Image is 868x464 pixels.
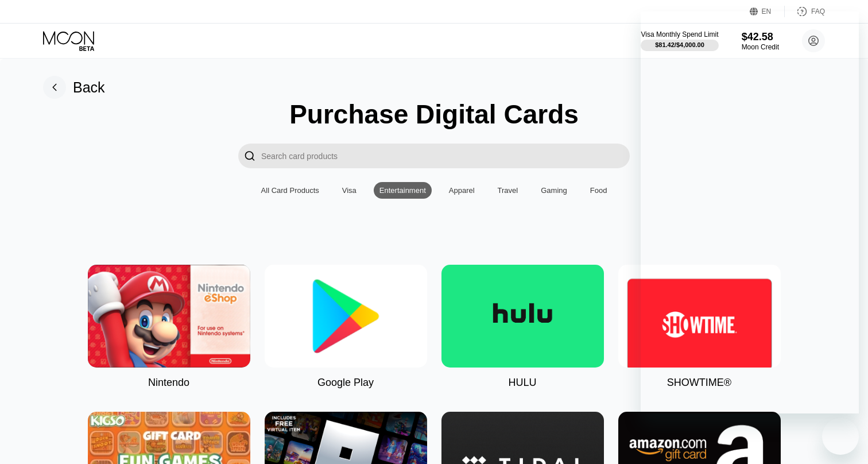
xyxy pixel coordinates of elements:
[73,79,105,96] div: Back
[449,186,475,195] div: Apparel
[541,186,567,195] div: Gaming
[811,7,825,16] div: FAQ
[379,186,426,195] div: Entertainment
[498,186,518,195] div: Travel
[822,418,859,455] iframe: Кнопка, открывающая окно обмена сообщениями; идет разговор
[317,377,374,389] div: Google Play
[261,186,319,195] div: All Card Products
[261,144,630,168] input: Search card products
[289,99,579,130] div: Purchase Digital Cards
[43,76,105,99] div: Back
[374,182,432,199] div: Entertainment
[443,182,480,199] div: Apparel
[492,182,524,199] div: Travel
[641,11,859,413] iframe: Окно обмена сообщениями
[238,144,261,168] div: 
[148,377,189,389] div: Nintendo
[762,7,772,16] div: EN
[244,149,255,163] div: 
[584,182,613,199] div: Food
[342,186,356,195] div: Visa
[255,182,325,199] div: All Card Products
[750,6,785,17] div: EN
[336,182,362,199] div: Visa
[535,182,573,199] div: Gaming
[785,6,825,17] div: FAQ
[590,186,607,195] div: Food
[508,377,536,389] div: HULU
